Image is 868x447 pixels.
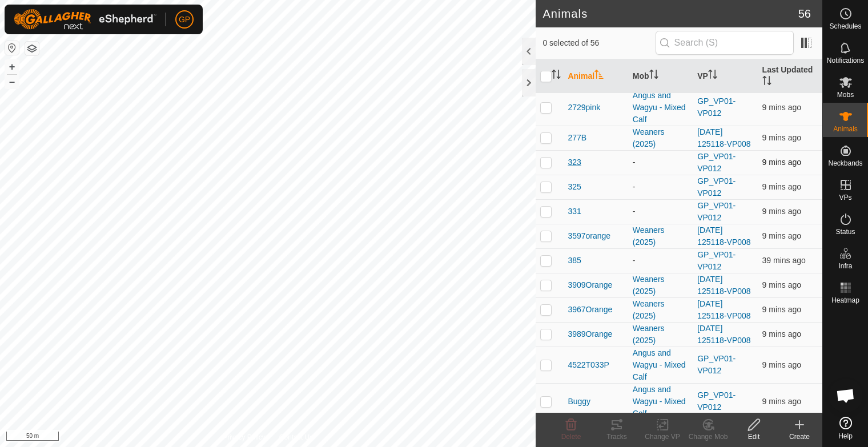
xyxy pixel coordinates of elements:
input: Search (S) [656,31,794,55]
span: Delete [561,433,581,441]
th: Mob [628,59,693,94]
span: 3909Orange [568,279,612,291]
div: Tracks [594,432,640,442]
span: Schedules [829,23,861,30]
p-sorticon: Activate to sort [552,71,561,80]
a: [DATE] 125118-VP008 [697,127,750,148]
span: VPs [839,194,851,201]
a: GP_VP01-VP012 [697,354,736,375]
span: 18 Sept 2025, 9:01 am [762,158,801,167]
span: 18 Sept 2025, 9:02 am [762,231,801,240]
a: [DATE] 125118-VP008 [697,299,750,320]
p-sorticon: Activate to sort [708,71,717,80]
div: Weaners (2025) [633,323,688,347]
a: GP_VP01-VP012 [697,250,736,271]
p-sorticon: Activate to sort [594,71,604,80]
span: 56 [798,5,811,22]
a: Contact Us [279,432,313,442]
a: Help [823,412,868,444]
p-sorticon: Activate to sort [762,78,771,87]
span: 385 [568,255,581,267]
span: 0 selected of 56 [542,37,655,49]
span: Notifications [827,57,864,64]
th: Animal [563,59,628,94]
button: Map Layers [25,42,39,55]
span: 18 Sept 2025, 9:01 am [762,207,801,216]
span: Infra [838,263,852,269]
button: + [5,60,19,74]
button: – [5,75,19,88]
span: Heatmap [831,297,859,304]
button: Reset Map [5,41,19,55]
a: [DATE] 125118-VP008 [697,275,750,296]
a: GP_VP01-VP012 [697,176,736,198]
a: [DATE] 125118-VP008 [697,324,750,345]
span: Status [835,228,855,235]
span: 18 Sept 2025, 9:02 am [762,103,801,112]
span: 331 [568,206,581,218]
th: VP [693,59,757,94]
span: 3597orange [568,230,610,242]
p-sorticon: Activate to sort [649,71,658,80]
div: - [633,255,688,267]
span: Buggy [568,396,590,408]
span: Mobs [837,91,854,98]
img: Gallagher Logo [14,9,156,30]
div: Edit [731,432,777,442]
div: - [633,156,688,168]
span: 18 Sept 2025, 9:02 am [762,280,801,289]
span: 3989Orange [568,328,612,340]
div: Change Mob [685,432,731,442]
span: 4522T033P [568,359,609,371]
span: 18 Sept 2025, 9:02 am [762,397,801,406]
span: Neckbands [828,160,862,167]
span: 18 Sept 2025, 8:31 am [762,256,806,265]
div: Angus and Wagyu - Mixed Calf [633,90,688,126]
span: 277B [568,132,586,144]
a: Privacy Policy [223,432,266,442]
span: 323 [568,156,581,168]
th: Last Updated [758,59,822,94]
span: 18 Sept 2025, 9:02 am [762,305,801,314]
div: Weaners (2025) [633,273,688,297]
span: 18 Sept 2025, 9:02 am [762,360,801,369]
span: 18 Sept 2025, 9:01 am [762,182,801,191]
div: Weaners (2025) [633,224,688,248]
div: Weaners (2025) [633,298,688,322]
a: GP_VP01-VP012 [697,201,736,222]
div: Change VP [640,432,685,442]
span: 3967Orange [568,304,612,316]
a: GP_VP01-VP012 [697,390,736,412]
span: Help [838,433,853,440]
a: GP_VP01-VP012 [697,152,736,173]
span: Animals [833,126,858,132]
div: Angus and Wagyu - Mixed Calf [633,384,688,420]
div: Angus and Wagyu - Mixed Calf [633,347,688,383]
div: - [633,206,688,218]
div: Open chat [829,378,863,413]
span: 2729pink [568,102,600,114]
span: 18 Sept 2025, 9:01 am [762,133,801,142]
h2: Animals [542,7,798,21]
span: 18 Sept 2025, 9:02 am [762,329,801,339]
span: GP [179,14,190,26]
div: Create [777,432,822,442]
a: GP_VP01-VP012 [697,96,736,118]
span: 325 [568,181,581,193]
div: - [633,181,688,193]
div: Weaners (2025) [633,126,688,150]
a: [DATE] 125118-VP008 [697,225,750,247]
